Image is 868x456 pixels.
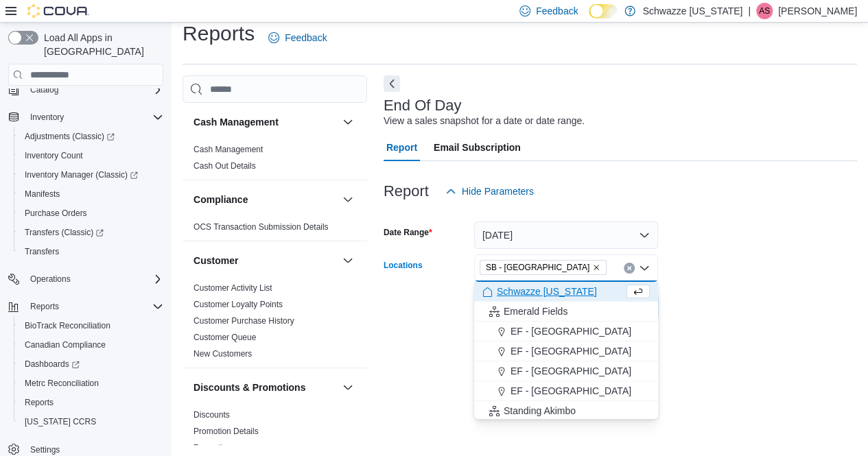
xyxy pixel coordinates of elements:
[193,299,283,310] span: Customer Loyalty Points
[25,208,87,219] span: Purchase Orders
[474,381,658,401] button: EF - [GEOGRAPHIC_DATA]
[14,184,169,204] button: Manifests
[19,413,163,430] span: Washington CCRS
[25,169,138,180] span: Inventory Manager (Classic)
[14,165,169,184] a: Inventory Manager (Classic)
[193,349,252,359] a: New Customers
[384,183,429,200] h3: Report
[384,114,585,128] div: View a sales snapshot for a date or date range.
[511,364,631,378] span: EF - [GEOGRAPHIC_DATA]
[14,127,169,146] a: Adjustments (Classic)
[19,186,163,202] span: Manifests
[384,260,423,271] label: Locations
[19,205,163,221] span: Purchase Orders
[193,316,294,326] a: Customer Purchase History
[193,221,329,232] span: OCS Transaction Submission Details
[193,254,238,267] h3: Customer
[19,394,163,411] span: Reports
[25,109,69,125] button: Inventory
[480,260,607,275] span: SB - Longmont
[497,285,597,298] span: Schwazze [US_STATE]
[193,315,294,326] span: Customer Purchase History
[193,193,337,206] button: Compliance
[25,82,163,98] span: Catalog
[25,271,76,287] button: Operations
[474,341,658,361] button: EF - [GEOGRAPHIC_DATA]
[19,375,104,392] a: Metrc Reconciliation
[25,378,99,389] span: Metrc Reconciliation
[193,160,256,171] span: Cash Out Details
[183,219,367,241] div: Compliance
[14,374,169,393] button: Metrc Reconciliation
[193,409,230,420] span: Discounts
[778,3,857,19] p: [PERSON_NAME]
[19,147,89,164] a: Inventory Count
[511,384,631,398] span: EF - [GEOGRAPHIC_DATA]
[14,393,169,412] button: Reports
[30,112,64,123] span: Inventory
[30,274,71,285] span: Operations
[759,3,770,19] span: AS
[193,222,329,232] a: OCS Transaction Submission Details
[30,301,59,312] span: Reports
[193,144,263,155] span: Cash Management
[340,191,356,208] button: Compliance
[25,150,83,161] span: Inventory Count
[474,302,658,322] button: Emerald Fields
[25,82,64,98] button: Catalog
[3,80,169,99] button: Catalog
[19,128,120,145] a: Adjustments (Classic)
[511,344,631,358] span: EF - [GEOGRAPHIC_DATA]
[193,283,272,293] span: Customer Activity List
[19,243,163,260] span: Transfers
[25,339,106,350] span: Canadian Compliance
[19,317,116,334] a: BioTrack Reconciliation
[25,246,59,257] span: Transfers
[14,223,169,242] a: Transfers (Classic)
[384,75,400,92] button: Next
[642,3,742,19] p: Schwazze [US_STATE]
[386,134,417,161] span: Report
[193,115,279,129] h3: Cash Management
[340,252,356,269] button: Customer
[19,356,163,372] span: Dashboards
[19,317,163,334] span: BioTrack Reconciliation
[183,141,367,180] div: Cash Management
[25,320,110,331] span: BioTrack Reconciliation
[19,128,163,145] span: Adjustments (Classic)
[19,224,109,241] a: Transfers (Classic)
[384,227,432,238] label: Date Range
[193,300,283,309] a: Customer Loyalty Points
[462,184,534,198] span: Hide Parameters
[30,444,60,455] span: Settings
[19,394,59,411] a: Reports
[340,379,356,396] button: Discounts & Promotions
[193,193,248,206] h3: Compliance
[592,263,600,272] button: Remove SB - Longmont from selection in this group
[193,283,272,293] a: Customer Activity List
[25,397,54,408] span: Reports
[25,227,104,238] span: Transfers (Classic)
[474,361,658,381] button: EF - [GEOGRAPHIC_DATA]
[193,443,235,453] a: Promotions
[3,108,169,127] button: Inventory
[624,263,635,274] button: Clear input
[19,413,102,430] a: [US_STATE] CCRS
[19,205,93,221] a: Purchase Orders
[193,427,259,436] a: Promotion Details
[38,31,163,58] span: Load All Apps in [GEOGRAPHIC_DATA]
[193,115,337,129] button: Cash Management
[25,298,163,315] span: Reports
[25,271,163,287] span: Operations
[25,189,60,200] span: Manifests
[183,20,255,47] h1: Reports
[474,282,658,302] button: Schwazze [US_STATE]
[193,145,263,154] a: Cash Management
[474,401,658,421] button: Standing Akimbo
[19,375,163,392] span: Metrc Reconciliation
[25,298,64,315] button: Reports
[14,412,169,431] button: [US_STATE] CCRS
[14,335,169,355] button: Canadian Compliance
[639,263,650,274] button: Close list of options
[19,224,163,241] span: Transfers (Classic)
